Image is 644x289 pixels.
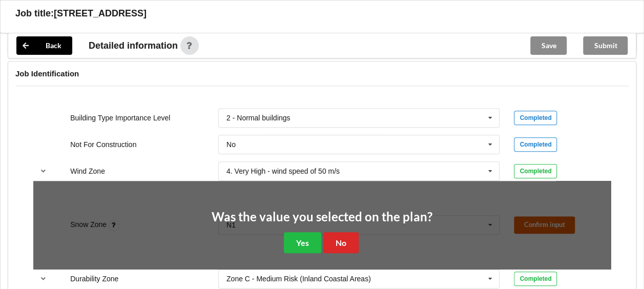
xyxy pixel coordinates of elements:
div: No [226,141,236,148]
button: reference-toggle [33,270,53,288]
div: Completed [514,272,557,286]
button: No [323,232,359,253]
label: Building Type Importance Level [70,114,170,122]
span: Detailed information [89,41,178,50]
h3: Job title: [15,8,54,19]
div: 4. Very High - wind speed of 50 m/s [226,168,340,175]
label: Not For Construction [70,140,136,149]
label: Durability Zone [70,275,118,283]
h2: Was the value you selected on the plan? [212,209,432,225]
button: Yes [284,232,321,253]
div: Zone C - Medium Risk (Inland Coastal Areas) [226,275,371,282]
div: 2 - Normal buildings [226,114,290,121]
button: reference-toggle [33,162,53,180]
h4: Job Identification [15,69,629,78]
h3: [STREET_ADDRESS] [54,8,147,19]
button: Back [16,36,72,55]
div: Completed [514,164,557,178]
div: Completed [514,137,557,152]
label: Wind Zone [70,167,105,175]
div: Completed [514,111,557,125]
